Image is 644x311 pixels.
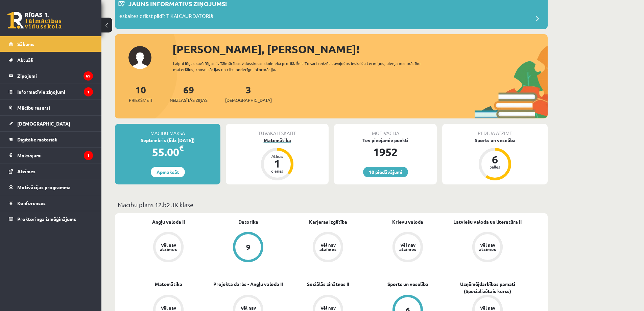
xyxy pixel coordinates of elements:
a: Vēl nav atzīmes [368,232,448,264]
a: Sociālās zinātnes II [307,281,349,288]
span: Priekšmeti [129,97,152,104]
a: Ziņojumi69 [9,68,93,84]
div: balles [485,165,505,169]
a: Informatīvie ziņojumi1 [9,84,93,99]
a: Vēl nav atzīmes [448,232,527,264]
span: [DEMOGRAPHIC_DATA] [225,97,272,104]
div: Motivācija [334,124,437,137]
span: Konferences [17,200,46,206]
p: Ieskaites drīkst pildīt TIKAI CAUR DATORU! [118,12,213,22]
div: Tev pieejamie punkti [334,137,437,144]
div: Vēl nav atzīmes [478,243,497,251]
i: 1 [84,87,93,96]
a: Sākums [9,36,93,52]
span: Neizlasītās ziņas [170,97,208,104]
span: Proktoringa izmēģinājums [17,216,76,222]
a: Sports un veselība 6 balles [442,137,548,181]
a: Matemātika Atlicis 1 dienas [226,137,329,181]
span: Digitālie materiāli [17,136,57,142]
a: Angļu valoda II [152,218,185,225]
div: [PERSON_NAME], [PERSON_NAME]! [172,41,548,57]
a: Apmaksāt [151,167,185,177]
legend: Ziņojumi [17,68,93,84]
a: 69Neizlasītās ziņas [170,84,208,104]
div: Sports un veselība [442,137,548,144]
a: Digitālie materiāli [9,132,93,147]
div: Laipni lūgts savā Rīgas 1. Tālmācības vidusskolas skolnieka profilā. Šeit Tu vari redzēt tuvojošo... [173,60,433,72]
a: Atzīmes [9,163,93,179]
a: Projekta darbs - Angļu valoda II [213,281,283,288]
span: € [179,143,184,153]
a: Aktuāli [9,52,93,68]
a: Mācību resursi [9,100,93,115]
a: 10Priekšmeti [129,84,152,104]
a: 3[DEMOGRAPHIC_DATA] [225,84,272,104]
div: dienas [267,169,287,173]
span: Aktuāli [17,57,33,63]
div: 1952 [334,144,437,160]
a: Datorika [238,218,258,225]
span: Motivācijas programma [17,184,71,190]
div: 6 [485,154,505,165]
a: Matemātika [155,281,182,288]
div: Mācību maksa [115,124,220,137]
legend: Informatīvie ziņojumi [17,84,93,99]
div: Septembris (līdz [DATE]) [115,137,220,144]
div: Matemātika [226,137,329,144]
div: Tuvākā ieskaite [226,124,329,137]
p: Mācību plāns 12.b2 JK klase [118,200,545,209]
a: 9 [208,232,288,264]
a: Motivācijas programma [9,179,93,195]
i: 1 [84,151,93,160]
a: Maksājumi1 [9,148,93,163]
div: Vēl nav atzīmes [318,243,337,251]
span: Mācību resursi [17,105,50,111]
i: 69 [84,71,93,81]
a: Vēl nav atzīmes [128,232,208,264]
a: Rīgas 1. Tālmācības vidusskola [7,12,62,29]
div: 9 [246,243,251,251]
div: Pēdējā atzīme [442,124,548,137]
a: Karjeras izglītība [309,218,347,225]
span: Sākums [17,41,34,47]
span: [DEMOGRAPHIC_DATA] [17,120,70,127]
div: 1 [267,158,287,169]
div: 55.00 [115,144,220,160]
a: Konferences [9,195,93,211]
div: Vēl nav atzīmes [159,243,178,251]
a: Sports un veselība [387,281,428,288]
a: Krievu valoda [392,218,423,225]
a: [DEMOGRAPHIC_DATA] [9,116,93,131]
a: Proktoringa izmēģinājums [9,211,93,227]
div: Atlicis [267,154,287,158]
legend: Maksājumi [17,148,93,163]
a: Vēl nav atzīmes [288,232,368,264]
a: Uzņēmējdarbības pamati (Specializētais kurss) [448,281,527,295]
a: 10 piedāvājumi [363,167,408,177]
div: Vēl nav atzīmes [398,243,417,251]
span: Atzīmes [17,168,35,174]
a: Latviešu valoda un literatūra II [453,218,522,225]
